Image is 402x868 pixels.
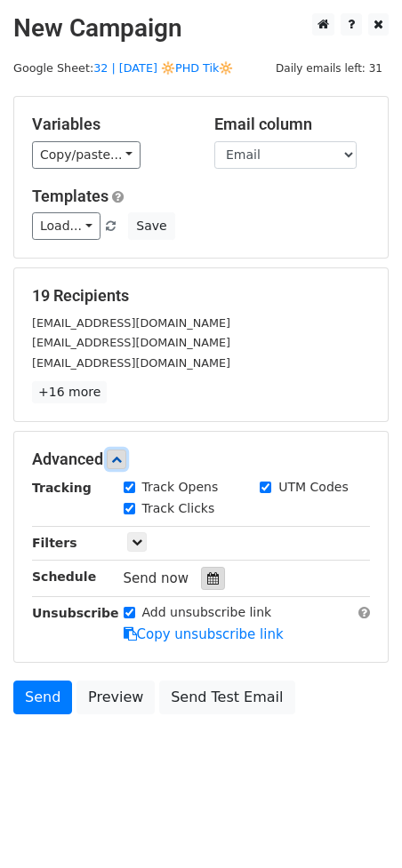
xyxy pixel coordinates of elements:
[32,316,230,330] small: [EMAIL_ADDRESS][DOMAIN_NAME]
[32,286,370,306] h5: 19 Recipients
[142,603,272,622] label: Add unsubscribe link
[278,478,348,497] label: UTM Codes
[124,570,189,586] span: Send now
[159,681,294,714] a: Send Test Email
[32,115,188,134] h5: Variables
[32,481,92,495] strong: Tracking
[32,187,109,205] a: Templates
[32,212,100,240] a: Load...
[313,783,402,868] iframe: Chat Widget
[32,336,230,349] small: [EMAIL_ADDRESS][DOMAIN_NAME]
[32,536,77,550] strong: Filters
[214,115,370,134] h5: Email column
[76,681,155,714] a: Preview
[142,499,215,518] label: Track Clicks
[124,626,284,642] a: Copy unsubscribe link
[269,59,389,78] span: Daily emails left: 31
[32,381,107,403] a: +16 more
[32,450,370,469] h5: Advanced
[13,681,72,714] a: Send
[128,212,174,240] button: Save
[269,61,389,75] a: Daily emails left: 31
[32,141,141,169] a: Copy/paste...
[13,61,233,75] small: Google Sheet:
[142,478,219,497] label: Track Opens
[32,569,96,584] strong: Schedule
[32,356,230,370] small: [EMAIL_ADDRESS][DOMAIN_NAME]
[13,13,389,44] h2: New Campaign
[93,61,233,75] a: 32 | [DATE] 🔆PHD Tik🔆
[32,606,119,620] strong: Unsubscribe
